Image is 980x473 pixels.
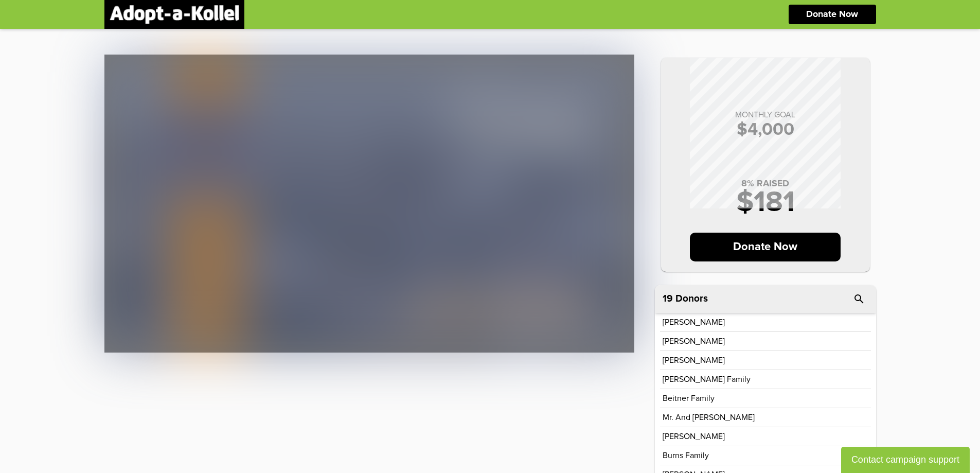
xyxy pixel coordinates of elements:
p: [PERSON_NAME] [663,432,725,441]
p: [PERSON_NAME] [663,356,725,364]
img: wIXMKzDbdW.sHfyl5CMYm.jpg [104,55,634,353]
i: search [853,293,865,305]
p: [PERSON_NAME] [663,337,725,345]
p: Beitner Family [663,394,715,402]
p: [PERSON_NAME] Family [663,375,751,383]
p: $ [671,121,860,138]
p: Mr. and [PERSON_NAME] [663,413,755,422]
p: [PERSON_NAME] [663,318,725,326]
p: Burns Family [663,451,709,460]
p: Donors [675,294,708,304]
img: logonobg.png [110,5,239,24]
button: Contact campaign support [841,447,970,473]
p: Donate Now [690,233,841,261]
span: 19 [663,294,673,304]
p: MONTHLY GOAL [671,111,860,119]
p: Donate Now [806,10,858,19]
